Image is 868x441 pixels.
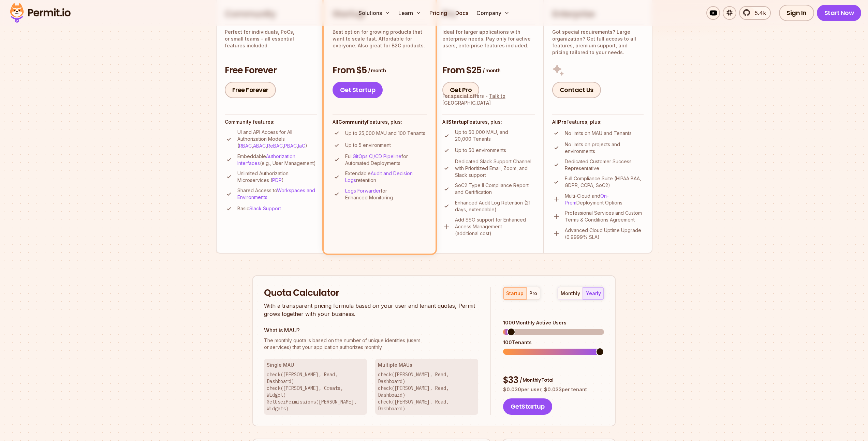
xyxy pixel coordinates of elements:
a: Free Forever [225,82,276,98]
button: Learn [396,6,424,20]
p: Up to 50 environments [455,147,506,154]
a: 5.4k [739,6,771,20]
a: Slack Support [249,206,281,211]
p: Ideal for larger applications with enterprise needs. Pay only for active users, enterprise featur... [442,29,535,49]
img: Permit logo [7,1,74,25]
div: $ 33 [503,374,604,386]
p: Up to 25,000 MAU and 100 Tenants [345,130,425,137]
p: SoC2 Type II Compliance Report and Certification [455,182,535,196]
h3: Multiple MAUs [378,362,475,368]
p: Perfect for individuals, PoCs, or small teams - all essential features included. [225,29,317,49]
h3: Free Forever [225,64,317,77]
strong: Community [338,119,367,125]
h3: Single MAU [267,362,364,368]
h2: Quota Calculator [264,287,478,299]
p: UI and API Access for All Authorization Models ( , , , , ) [237,129,317,149]
a: Get Startup [333,82,383,98]
a: Authorization Interfaces [237,153,295,166]
p: check([PERSON_NAME], Read, Dashboard) check([PERSON_NAME], Read, Dashboard) check([PERSON_NAME], ... [378,371,475,412]
p: With a transparent pricing formula based on your user and tenant quotas, Permit grows together wi... [264,302,478,318]
p: Add SSO support for Enhanced Access Management (additional cost) [455,216,535,237]
button: Solutions [356,6,393,20]
h4: All Features, plus: [333,119,427,125]
p: Basic [237,205,281,212]
button: Company [474,6,512,20]
h3: From $5 [333,64,427,77]
h4: All Features, plus: [442,119,535,125]
a: RBAC [239,143,252,149]
span: / Monthly Total [520,377,553,383]
a: ABAC [253,143,266,149]
div: monthly [561,290,580,297]
p: Got special requirements? Large organization? Get full access to all features, premium support, a... [552,29,644,56]
h4: Community features: [225,119,317,125]
span: / month [483,67,500,74]
a: Docs [453,6,471,20]
p: or services) that your application authorizes monthly. [264,337,478,351]
a: PBAC [284,143,297,149]
a: Sign In [779,5,814,21]
div: For special offers - [442,93,535,106]
span: / month [368,67,386,74]
a: Contact Us [552,82,601,98]
strong: Pro [558,119,567,125]
h3: What is MAU? [264,326,478,334]
span: The monthly quota is based on the number of unique identities (users [264,337,478,344]
strong: Startup [448,119,467,125]
p: Professional Services and Custom Terms & Conditions Agreement [565,210,644,223]
a: Start Now [817,5,862,21]
a: Pricing [427,6,450,20]
p: Multi-Cloud and Deployment Options [565,193,644,206]
button: GetStartup [503,398,552,415]
p: Dedicated Customer Success Representative [565,158,644,172]
span: 5.4k [751,9,766,17]
p: No limits on MAU and Tenants [565,130,632,137]
p: Up to 5 environment [345,142,391,149]
p: $ 0.030 per user, $ 0.033 per tenant [503,386,604,393]
p: Best option for growing products that want to scale fast. Affordable for everyone. Also great for... [333,29,427,49]
p: Embeddable (e.g., User Management) [237,153,317,167]
h3: From $25 [442,64,535,77]
p: Unlimited Authorization Microservices ( ) [237,170,317,184]
p: Full Compliance Suite (HIPAA BAA, GDPR, CCPA, SoC2) [565,175,644,189]
p: No limits on projects and environments [565,141,644,155]
p: Shared Access to [237,187,317,201]
h4: All Features, plus: [552,119,644,125]
p: Extendable retention [345,170,427,184]
a: IaC [298,143,305,149]
p: Dedicated Slack Support Channel with Prioritized Email, Zoom, and Slack support [455,158,535,179]
a: GitOps CI/CD Pipeline [353,153,401,159]
div: 1000 Monthly Active Users [503,319,604,326]
p: Advanced Cloud Uptime Upgrade (0.9999% SLA) [565,227,644,241]
p: check([PERSON_NAME], Read, Dashboard) check([PERSON_NAME], Create, Widget) GetUserPermissions([PE... [267,371,364,412]
div: 100 Tenants [503,339,604,346]
a: Get Pro [442,82,480,98]
p: Enhanced Audit Log Retention (21 days, extendable) [455,199,535,213]
p: for Enhanced Monitoring [345,187,427,201]
p: Full for Automated Deployments [345,153,427,167]
a: Audit and Decision Logs [345,170,413,183]
a: PDP [272,177,282,183]
div: pro [529,290,537,297]
a: ReBAC [267,143,283,149]
a: On-Prem [565,193,609,206]
p: Up to 50,000 MAU, and 20,000 Tenants [455,129,535,142]
a: Logs Forwarder [345,188,381,194]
